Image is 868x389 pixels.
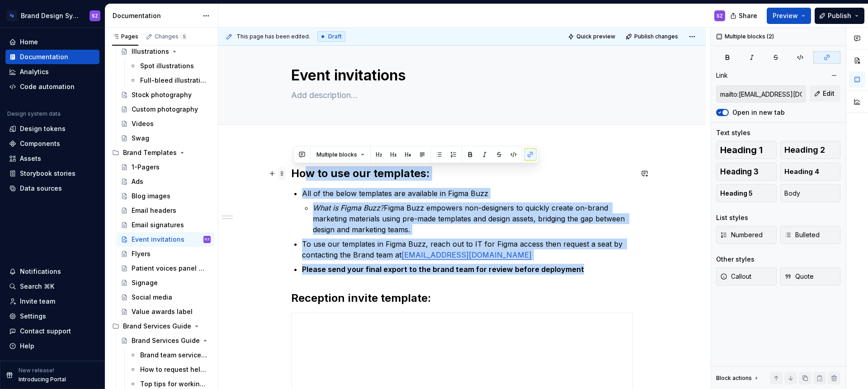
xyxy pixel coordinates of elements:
div: 1-Pagers [132,163,160,172]
div: Notifications [20,267,61,276]
a: Patient voices panel headshot [117,261,214,276]
div: Contact support [20,327,71,336]
a: Event invitationsSZ [117,232,214,247]
label: Open in new tab [732,108,785,117]
div: Design system data [7,110,61,117]
a: Settings [5,309,99,323]
div: Block actions [716,372,760,384]
h2: Reception invite template: [291,291,633,305]
button: Quote [780,267,841,286]
div: Videos [132,119,154,128]
div: Brand team services and self-service tools [140,351,209,360]
div: Email signatures [132,220,184,230]
a: Design tokens [5,122,99,136]
a: Blog images [117,189,214,203]
a: Custom photography [117,102,214,117]
a: Storybook stories [5,166,99,181]
button: Heading 4 [780,163,841,181]
div: Changes [155,33,188,40]
div: Invite team [20,297,55,306]
span: Callout [720,272,751,281]
div: Swag [132,134,149,143]
div: Brand Design System [21,11,79,20]
div: Flyers [132,249,151,258]
span: Heading 4 [784,167,819,176]
a: 1-Pagers [117,160,214,174]
div: Social media [132,293,172,302]
a: Swag [117,131,214,145]
span: Quick preview [576,33,615,40]
div: Assets [20,154,41,163]
div: How to request help from the Brand team [140,365,209,374]
p: To use our templates in Figma Buzz, reach out to IT for Figma access then request a seat by conta... [302,239,633,260]
div: Brand Templates [108,145,214,160]
div: Custom photography [132,105,198,114]
button: Heading 1 [716,141,777,159]
strong: Please send your final export to the brand team for review before deployment [302,265,584,274]
a: Invite team [5,294,99,309]
button: Edit [810,85,840,102]
p: New release! [19,367,54,374]
a: Brand Services Guide [117,333,214,348]
span: Preview [773,11,798,20]
div: Ads [132,177,143,186]
div: Analytics [20,67,49,76]
a: Stock photography [117,88,214,102]
div: Documentation [113,11,198,20]
h2: How to use our templates: [291,166,633,181]
div: Spot illustrations [140,61,194,70]
span: Bulleted [784,230,820,239]
a: Signage [117,276,214,290]
div: Help [20,342,34,351]
a: Documentation [5,50,99,64]
div: List styles [716,213,748,222]
div: Top tips for working with the Brand team [140,380,209,389]
span: Heading 3 [720,167,759,176]
div: Value awards label [132,307,193,316]
div: Blog images [132,192,170,201]
div: Patient voices panel headshot [132,264,206,273]
a: Social media [117,290,214,305]
button: Heading 3 [716,163,777,181]
a: Ads [117,174,214,189]
p: Figma Buzz empowers non-designers to quickly create on-brand marketing materials using pre-made t... [313,202,633,235]
p: Introducing Portal [19,376,66,383]
div: Block actions [716,375,752,382]
span: Heading 2 [784,145,825,155]
span: Heading 1 [720,145,763,155]
button: Publish changes [623,30,682,43]
div: Brand Services Guide [132,336,200,345]
div: Storybook stories [20,169,75,178]
div: Brand Services Guide [108,319,214,333]
a: Data sources [5,181,99,196]
button: Heading 5 [716,184,777,202]
button: Body [780,184,841,202]
span: Publish changes [634,33,678,40]
span: Heading 5 [720,189,753,198]
div: Stock photography [132,90,192,99]
a: Analytics [5,65,99,79]
button: Preview [767,8,811,24]
button: Bulleted [780,226,841,244]
em: What is Figma Buzz? [313,203,384,212]
div: SZ [92,12,98,19]
a: Assets [5,151,99,166]
div: Code automation [20,82,75,91]
div: Search ⌘K [20,282,54,291]
a: Components [5,136,99,151]
a: How to request help from the Brand team [126,362,214,377]
div: Pages [112,33,138,40]
button: Callout [716,267,777,286]
span: This page has been edited. [236,33,310,40]
a: [EMAIL_ADDRESS][DOMAIN_NAME] [401,250,532,259]
div: Brand Services Guide [123,322,191,331]
div: Signage [132,278,158,287]
p: All of the below templates are available in Figma Buzz [302,188,633,199]
button: Brand Design SystemSZ [2,6,103,25]
div: Text styles [716,128,750,137]
span: Body [784,189,800,198]
div: Email headers [132,206,176,215]
span: Numbered [720,230,763,239]
a: Full-bleed illustrations [126,73,214,88]
textarea: Event invitations [289,65,631,86]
